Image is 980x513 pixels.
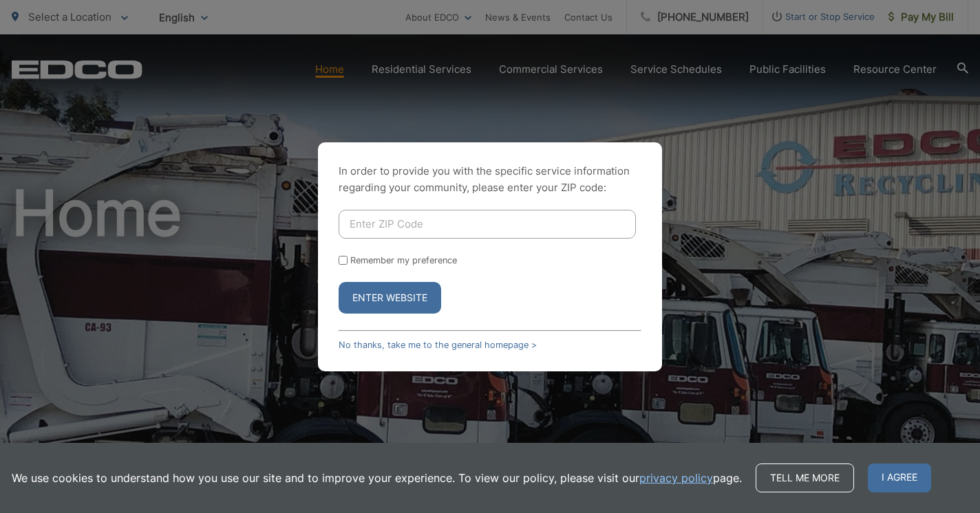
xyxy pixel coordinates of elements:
button: Enter Website [339,282,441,314]
a: privacy policy [639,470,713,486]
p: We use cookies to understand how you use our site and to improve your experience. To view our pol... [12,470,742,486]
a: Tell me more [756,463,854,492]
input: Enter ZIP Code [339,210,636,239]
label: Remember my preference [350,255,457,265]
a: No thanks, take me to the general homepage > [339,340,537,350]
span: I agree [868,463,931,492]
p: In order to provide you with the specific service information regarding your community, please en... [339,163,641,196]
